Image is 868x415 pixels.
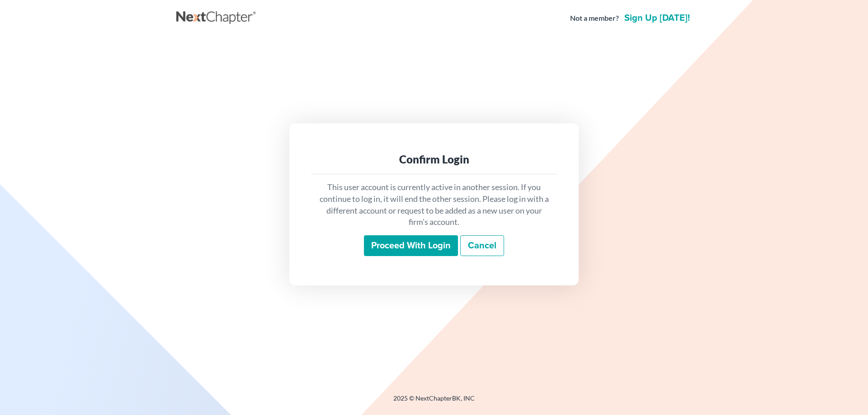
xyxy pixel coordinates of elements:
[176,394,692,410] div: 2025 © NextChapterBK, INC
[318,152,550,167] div: Confirm Login
[364,235,458,256] input: Proceed with login
[623,14,692,23] a: Sign up [DATE]!
[318,182,550,228] p: This user account is currently active in another session. If you continue to log in, it will end ...
[460,235,504,256] a: Cancel
[570,13,619,23] strong: Not a member?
